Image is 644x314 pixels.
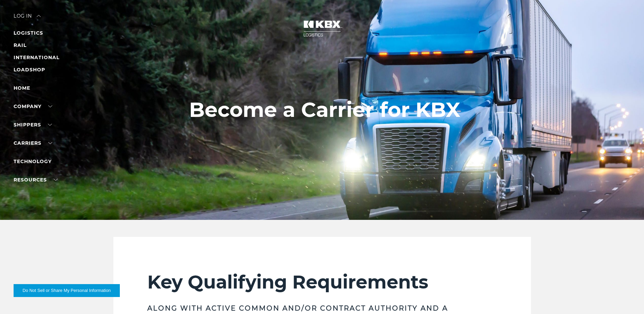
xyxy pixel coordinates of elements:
h2: Key Qualifying Requirements [147,271,497,293]
h1: Become a Carrier for KBX [189,98,460,121]
img: kbx logo [297,14,348,43]
a: LOGISTICS [14,30,43,36]
iframe: Chat Widget [492,41,644,314]
a: SHIPPERS [14,122,52,128]
a: LOADSHOP [14,67,45,73]
a: Technology [14,158,52,164]
button: Do Not Sell or Share My Personal Information [14,284,120,297]
div: Log in [14,14,41,23]
a: INTERNATIONAL [14,54,59,60]
img: arrow [37,15,41,17]
a: RESOURCES [14,177,58,183]
a: Carriers [14,140,52,146]
a: Company [14,103,52,109]
a: RAIL [14,42,26,48]
a: Home [14,85,30,91]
